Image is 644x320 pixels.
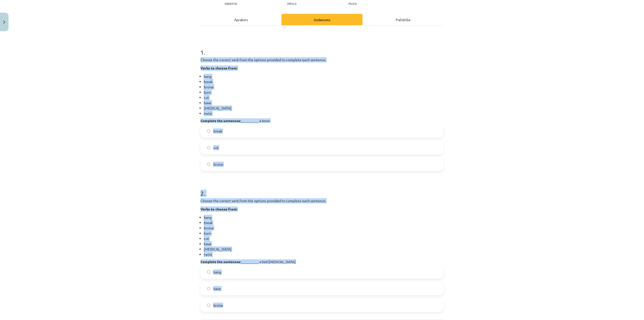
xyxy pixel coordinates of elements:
h1: 2 . [200,181,444,197]
li: bang [204,74,444,79]
h4: __________ a bone [200,119,444,123]
span: bruise [213,162,223,167]
div: Palīdzība [363,14,444,25]
p: pilda [348,2,356,5]
span: have [213,286,221,291]
li: break [204,79,444,84]
li: [MEDICAL_DATA] [204,246,444,252]
strong: Complete the sentences: [200,259,241,264]
li: burn [204,90,444,95]
input: bruise [207,163,210,166]
li: break [204,220,444,225]
input: bang [207,270,210,274]
p: Choose the correct verb from the options provided to complete each sentence. [200,57,444,62]
strong: Complete the sentences: [200,118,241,123]
strong: Verbs to choose from: [200,207,237,211]
li: burn [204,231,444,236]
img: icon-close-lesson-0947bae3869378f0d4975bcd49f059093ad1ed9edebbc8119c70593378902aed.svg [3,21,5,24]
span: bang [213,269,221,275]
span: bruise [213,303,223,308]
span: cut [213,145,219,150]
input: bruise [207,304,210,307]
p: Viegls [287,2,296,5]
div: Apraksts [200,14,281,25]
h4: __________ a bad [MEDICAL_DATA] [200,260,444,264]
li: have [204,241,444,246]
h1: 1 . [200,40,444,56]
input: cut [207,146,210,149]
li: cut [204,236,444,241]
li: have [204,100,444,105]
p: Saņemsi [223,2,239,5]
li: cut [204,95,444,100]
input: break [207,129,210,133]
li: [MEDICAL_DATA] [204,105,444,111]
li: bruise [204,225,444,231]
div: Uzdevums [281,14,363,25]
span: break [213,128,222,134]
p: Choose the correct verb from the options provided to complete each sentence. [200,198,444,203]
li: bruise [204,84,444,90]
strong: Verbs to choose from: [200,66,237,70]
li: twist [204,111,444,116]
input: have [207,287,210,290]
li: bang [204,215,444,220]
li: twist [204,252,444,257]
